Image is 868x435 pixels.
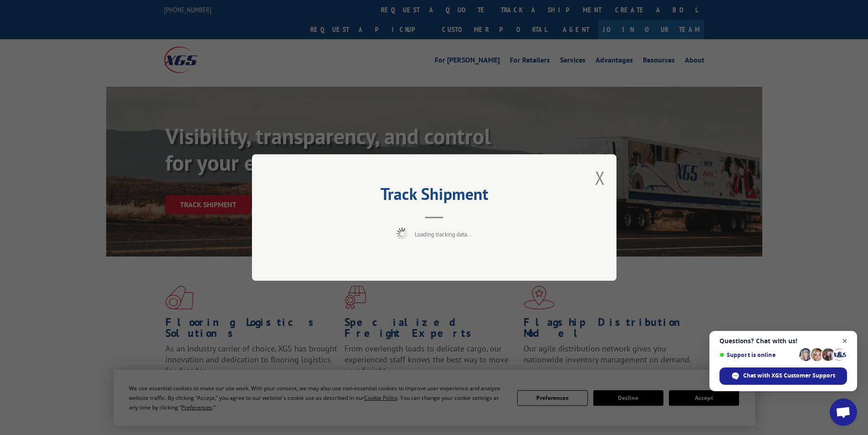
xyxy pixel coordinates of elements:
[719,351,796,358] span: Support is online
[415,231,472,238] span: Loading tracking data...
[830,398,857,426] div: Open chat
[595,166,605,190] button: Close modal
[839,335,851,347] span: Close chat
[298,188,571,205] h2: Track Shipment
[743,372,835,380] span: Chat with XGS Customer Support
[719,337,847,345] span: Questions? Chat with us!
[719,367,847,385] div: Chat with XGS Customer Support
[396,228,408,239] img: xgs-loading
